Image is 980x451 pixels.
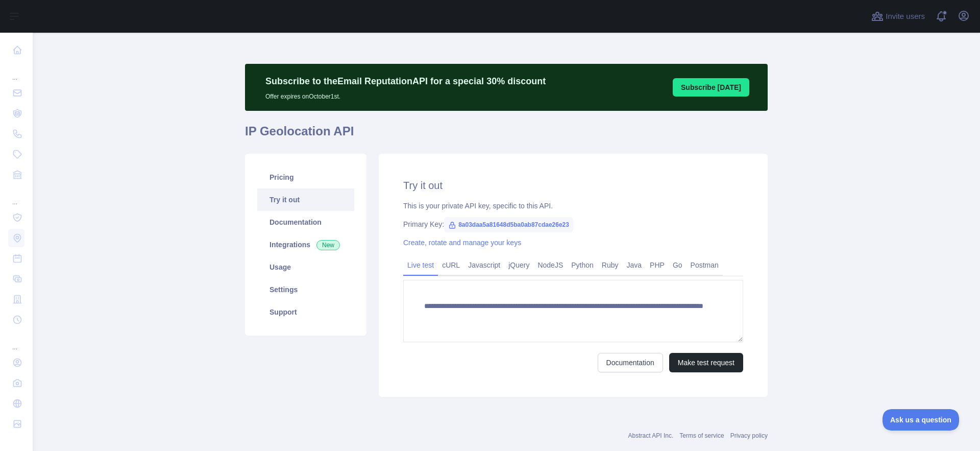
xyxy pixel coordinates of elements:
[265,74,546,88] p: Subscribe to the Email Reputation API for a special 30 % discount
[316,240,340,250] span: New
[403,219,743,229] div: Primary Key:
[730,432,768,439] a: Privacy policy
[464,257,504,273] a: Javascript
[533,257,567,273] a: NodeJS
[403,201,743,211] div: This is your private API key, specific to this API.
[265,88,546,101] p: Offer expires on October 1st.
[403,178,743,193] h2: Try it out
[598,257,623,273] a: Ruby
[646,257,669,273] a: PHP
[403,257,438,273] a: Live test
[673,78,749,97] button: Subscribe [DATE]
[8,186,24,206] div: ...
[257,166,354,188] a: Pricing
[257,256,354,278] a: Usage
[403,239,521,247] a: Create, rotate and manage your keys
[679,432,724,439] a: Terms of service
[623,257,646,273] a: Java
[869,8,927,25] button: Invite users
[598,353,663,372] a: Documentation
[628,432,674,439] a: Abstract API Inc.
[257,278,354,301] a: Settings
[444,217,573,232] span: 8a03daa5a81648d5ba0ab87cdae26e23
[886,11,925,22] span: Invite users
[257,188,354,211] a: Try it out
[438,257,464,273] a: cURL
[687,257,723,273] a: Postman
[504,257,533,273] a: jQuery
[669,257,687,273] a: Go
[257,301,354,323] a: Support
[257,233,354,256] a: Integrations New
[669,353,743,372] button: Make test request
[883,409,960,431] iframe: Toggle Customer Support
[8,61,24,82] div: ...
[245,123,768,148] h1: IP Geolocation API
[257,211,354,233] a: Documentation
[8,331,24,351] div: ...
[567,257,598,273] a: Python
